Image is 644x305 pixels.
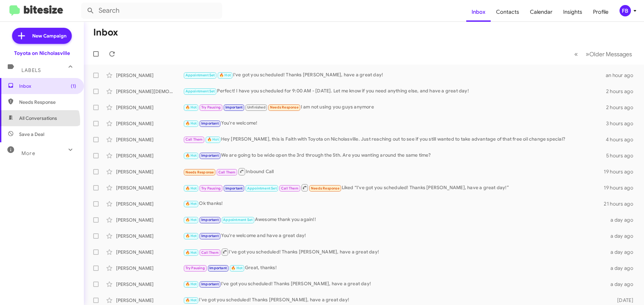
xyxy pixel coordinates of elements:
span: 🔥 Hot [185,105,197,109]
button: Previous [570,47,582,61]
span: Inbox [19,83,76,89]
span: Save a Deal [19,131,44,138]
span: Try Pausing [201,105,221,109]
span: Appointment Set [223,218,253,222]
div: You're welcome! [183,120,606,127]
span: Needs Response [270,105,299,109]
span: Important [209,266,227,270]
span: Important [201,218,219,222]
a: Contacts [491,2,525,22]
span: Important [201,234,219,238]
a: Inbox [466,2,491,22]
div: [PERSON_NAME][DEMOGRAPHIC_DATA] [116,88,183,95]
div: 3 hours ago [606,120,639,127]
div: [PERSON_NAME] [116,281,183,288]
div: a day ago [606,281,639,288]
span: Appointment Set [185,89,215,93]
div: [PERSON_NAME] [116,104,183,111]
div: 4 hours ago [606,136,639,143]
a: Profile [588,2,614,22]
span: Try Pausing [185,266,205,270]
span: Important [225,186,243,190]
div: Liked “I've got you scheduled! Thanks [PERSON_NAME], have a great day!” [183,183,604,192]
span: Important [201,282,219,286]
div: I've got you scheduled! Thanks [PERSON_NAME], have a great day! [183,280,606,288]
span: 🔥 Hot [185,218,197,222]
h1: Inbox [93,27,118,38]
div: We are going to be wide open the 3rd through the 5th. Are you wanting around the same time? [183,152,606,159]
div: 19 hours ago [604,184,639,191]
nav: Page navigation example [571,47,636,61]
div: an hour ago [606,72,639,79]
span: Appointment Set [247,186,277,190]
div: a day ago [606,233,639,239]
div: a day ago [606,249,639,255]
span: 🔥 Hot [185,250,197,255]
span: Needs Response [185,170,214,174]
span: Call Them [185,137,203,142]
div: Awesome thank you again!! [183,216,606,224]
div: a day ago [606,217,639,223]
span: Try Pausing [201,186,221,190]
div: I've got you scheduled! Thanks [PERSON_NAME], have a great day! [183,248,606,256]
div: [PERSON_NAME] [116,120,183,127]
div: Perfect! I have you scheduled for 9:00 AM - [DATE]. Let me know if you need anything else, and ha... [183,87,606,95]
span: Appointment Set [185,73,215,77]
div: [PERSON_NAME] [116,72,183,79]
div: Toyota on Nicholasville [14,50,70,57]
span: (1) [71,83,76,89]
div: 21 hours ago [604,201,639,207]
span: « [574,50,578,58]
span: 🔥 Hot [185,121,197,126]
span: Unfinished [247,105,266,109]
span: » [586,50,589,58]
div: 19 hours ago [604,168,639,175]
div: [PERSON_NAME] [116,136,183,143]
span: New Campaign [32,32,66,39]
span: 🔥 Hot [207,137,219,142]
input: Search [81,3,222,19]
span: 🔥 Hot [185,153,197,158]
div: You're welcome and have a great day! [183,232,606,240]
span: 🔥 Hot [185,202,197,206]
div: 5 hours ago [606,152,639,159]
div: Inbound Call [183,167,604,176]
div: 2 hours ago [606,104,639,111]
div: [PERSON_NAME] [116,233,183,239]
a: Calendar [525,2,558,22]
span: All Conversations [19,115,57,122]
div: [PERSON_NAME] [116,249,183,255]
div: [PERSON_NAME] [116,297,183,304]
span: Older Messages [589,51,632,58]
div: FB [620,5,631,16]
div: 2 hours ago [606,88,639,95]
a: New Campaign [12,28,72,44]
span: Needs Response [311,186,339,190]
span: 🔥 Hot [231,266,243,270]
span: 🔥 Hot [185,186,197,190]
div: I've got you scheduled! Thanks [PERSON_NAME], have a great day! [183,296,606,304]
button: Next [582,47,636,61]
span: 🔥 Hot [185,234,197,238]
span: Important [225,105,243,109]
span: Call Them [218,170,236,174]
div: I am not using you guys anymore [183,103,606,111]
span: More [21,150,35,156]
div: [DATE] [606,297,639,304]
span: Labels [21,67,41,73]
span: Important [201,121,219,126]
span: Important [201,153,219,158]
span: 🔥 Hot [185,282,197,286]
button: FB [614,5,637,16]
div: I've got you scheduled! Thanks [PERSON_NAME], have a great day! [183,71,606,79]
span: Needs Response [19,99,76,105]
div: Ok thanks! [183,200,604,208]
span: 🔥 Hot [185,298,197,302]
span: Call Them [201,250,219,255]
div: [PERSON_NAME] [116,217,183,223]
a: Insights [558,2,588,22]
